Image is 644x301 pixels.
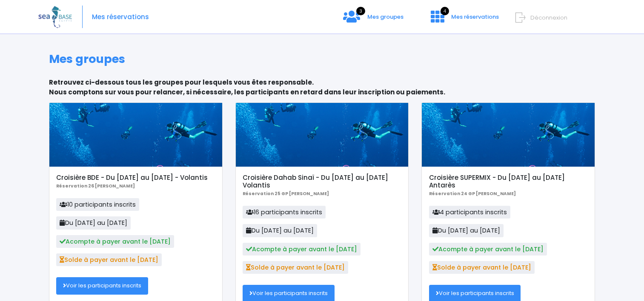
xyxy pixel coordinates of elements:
span: Déconnexion [530,14,567,22]
span: Du [DATE] au [DATE] [243,224,317,237]
h5: Croisière BDE - Du [DATE] au [DATE] - Volantis [56,174,215,182]
b: Réservation 24 GP [PERSON_NAME] [429,190,516,197]
span: Acompte à payer avant le [DATE] [243,243,361,256]
b: Réservation 26 [PERSON_NAME] [56,183,135,189]
span: 4 [441,7,449,15]
span: 4 participants inscrits [429,206,511,219]
p: Retrouvez ci-dessous tous les groupes pour lesquels vous êtes responsable. Nous comptons sur vous... [49,78,595,97]
span: 3 [356,7,365,15]
h1: Mes groupes [49,52,595,66]
h5: Croisière SUPERMIX - Du [DATE] au [DATE] Antarès [429,174,588,189]
span: 16 participants inscrits [243,206,326,219]
span: Du [DATE] au [DATE] [429,224,504,237]
span: Solde à payer avant le [DATE] [56,253,162,266]
span: Acompte à payer avant le [DATE] [56,235,174,248]
span: Solde à payer avant le [DATE] [243,261,348,274]
a: Voir les participants inscrits [56,277,148,294]
span: 10 participants inscrits [56,198,139,211]
span: Acompte à payer avant le [DATE] [429,243,547,256]
a: 4 Mes réservations [424,16,504,24]
span: Solde à payer avant le [DATE] [429,261,535,274]
h5: Croisière Dahab Sinaï - Du [DATE] au [DATE] Volantis [243,174,401,189]
b: Réservation 25 GP [PERSON_NAME] [243,190,329,197]
a: 3 Mes groupes [336,16,410,24]
span: Mes réservations [451,13,499,21]
span: Du [DATE] au [DATE] [56,216,131,229]
span: Mes groupes [367,13,404,21]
